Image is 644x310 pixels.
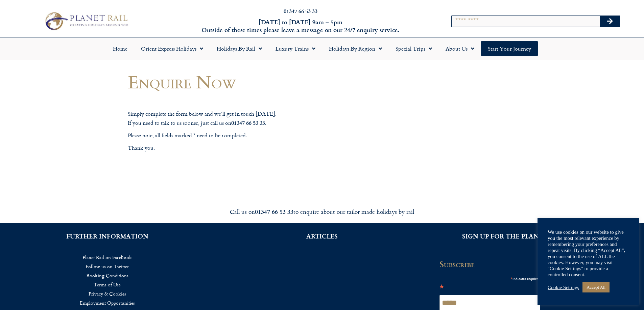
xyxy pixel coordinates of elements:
[548,284,579,290] a: Cookie Settings
[231,119,265,126] strong: 01347 66 53 33
[439,41,481,56] a: About Us
[128,110,381,127] p: Simply complete the form below and we’ll get in touch [DATE]. If you need to talk to us sooner, j...
[10,280,205,289] a: Terms of Use
[255,207,293,216] strong: 01347 66 53 33
[3,41,641,56] nav: Menu
[42,10,130,32] img: Planet Rail Train Holidays Logo
[10,271,205,280] a: Booking Conditions
[106,41,134,56] a: Home
[128,144,381,152] p: Thank you.
[269,41,322,56] a: Luxury Trains
[210,41,269,56] a: Holidays by Rail
[548,229,629,278] div: We use cookies on our website to give you the most relevant experience by remembering your prefer...
[600,16,620,27] button: Search
[389,41,439,56] a: Special Trips
[10,262,205,271] a: Follow us on Twitter
[582,282,610,292] a: Accept All
[481,41,538,56] a: Start your Journey
[439,274,540,282] div: indicates required
[133,208,511,216] div: Call us on to enquire about our tailor made holidays by rail
[128,72,381,92] h1: Enquire Now
[134,41,210,56] a: Orient Express Holidays
[173,18,428,34] h6: [DATE] to [DATE] 9am – 5pm Outside of these times please leave a message on our 24/7 enquiry serv...
[10,253,205,307] nav: Menu
[10,233,205,239] h2: FURTHER INFORMATION
[128,131,381,140] p: Please note, all fields marked * need to be completed.
[284,7,317,15] a: 01347 66 53 33
[10,253,205,262] a: Planet Rail on Facebook
[439,233,634,239] h2: SIGN UP FOR THE PLANET RAIL NEWSLETTER
[10,289,205,298] a: Privacy & Cookies
[10,298,205,307] a: Employment Opportunities
[322,41,389,56] a: Holidays by Region
[225,233,419,239] h2: ARTICLES
[439,259,544,269] h2: Subscribe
